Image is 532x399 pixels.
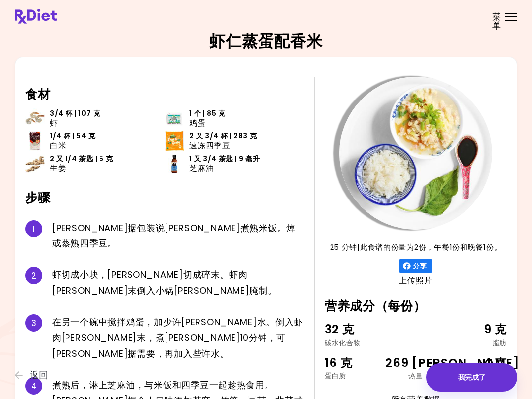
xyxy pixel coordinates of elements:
[325,239,507,255] p: 25 分钟 | 此食谱的份量为2份，午餐1份和晚餐1份。
[50,132,96,141] span: 1/4 杯 | 54 克
[50,164,66,173] span: 生姜
[325,299,507,314] h2: 营养成分（每份）
[492,12,501,30] span: 菜单
[25,267,42,284] div: 2
[189,164,214,173] span: 芝麻油
[446,339,507,346] div: 脂肪
[15,370,74,381] button: 返回
[426,363,517,392] button: 我完成了
[25,377,42,395] div: 4
[446,320,507,339] div: 9 克
[189,109,225,118] span: 1 个 | 85 克
[25,220,42,237] div: 1
[325,354,385,372] div: 16 克
[52,314,304,362] div: 在 另 一 个 碗 中 搅 拌 鸡 蛋 ， 加 少 许 [PERSON_NAME] 水 。 倒 入 虾 肉 [PERSON_NAME] 末 ， 煮 [PERSON_NAME] 1 0 分 钟 ，...
[25,190,304,206] h2: 步骤
[52,267,304,299] div: 虾 切 成 小 块 ， [PERSON_NAME] 切 成 碎 末 。 虾 肉 [PERSON_NAME] 末 倒 入 小 锅 [PERSON_NAME] 腌 制 。
[189,118,205,128] span: 鸡蛋
[325,372,385,379] div: 蛋白质
[189,132,257,141] span: 2 又 3/4 杯 | 283 克
[446,354,507,372] div: 4 克
[30,370,48,381] span: 返回
[50,109,100,118] span: 3/4 杯 | 107 克
[50,154,113,164] span: 2 又 1/4 茶匙 | 5 克
[50,118,58,128] span: 虾
[189,141,230,150] span: 速冻四季豆
[15,9,57,24] img: 膳食良方
[189,154,260,164] span: 1 又 3/4 茶匙 | 9 毫升
[385,372,446,379] div: 热量
[399,275,432,286] a: 上传照片
[399,259,432,273] button: 分享
[52,220,304,252] div: [PERSON_NAME] 据 包 装 说 [PERSON_NAME] 煮 熟 米 饭 。 焯 或 蒸 熟 四 季 豆 。
[411,262,429,270] span: 分享
[385,354,446,372] div: 269 [PERSON_NAME]
[50,141,66,150] span: 白米
[325,320,385,339] div: 32 克
[209,33,322,49] h2: 虾仁蒸蛋配香米
[325,339,385,346] div: 碳水化合物
[25,314,42,332] div: 3
[25,87,304,102] h2: 食材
